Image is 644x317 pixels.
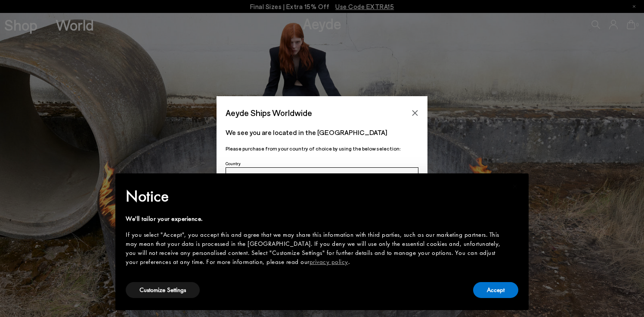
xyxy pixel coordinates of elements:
[126,230,505,267] div: If you select "Accept", you accept this and agree that we may share this information with third p...
[310,257,348,266] a: privacy policy
[226,127,418,138] p: We see you are located in the [GEOGRAPHIC_DATA]
[512,179,518,193] span: ×
[226,144,418,153] p: Please purchase from your country of choice by using the below selection:
[226,161,241,166] span: Country
[126,214,505,223] div: We'll tailor your experience.
[473,282,518,298] button: Accept
[126,185,505,207] h2: Notice
[505,176,525,197] button: Close this notice
[226,105,312,120] span: Aeyde Ships Worldwide
[126,282,200,298] button: Customize Settings
[409,107,421,119] button: Close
